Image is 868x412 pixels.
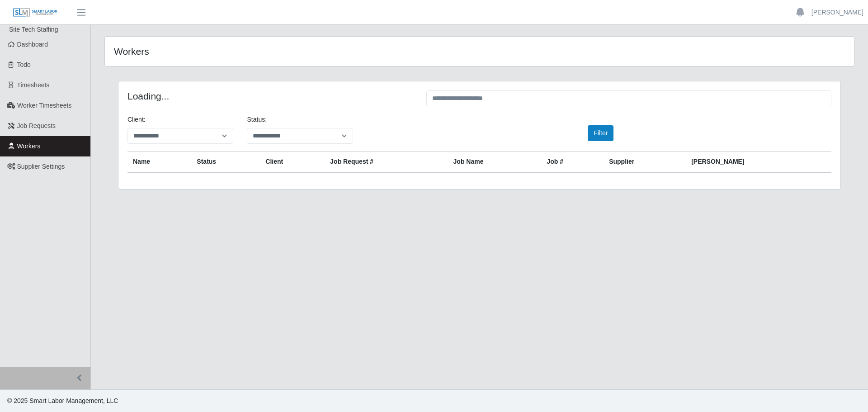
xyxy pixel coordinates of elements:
span: Job Requests [17,122,56,129]
th: Job Request # [325,152,448,173]
th: Status [191,152,260,173]
th: Job # [541,152,604,173]
th: [PERSON_NAME] [686,152,831,173]
span: Site Tech Staffing [9,26,58,33]
button: Filter [588,125,613,141]
th: Client [260,152,325,173]
span: © 2025 Smart Labor Management, LLC [7,397,118,404]
span: Workers [17,142,41,150]
th: Supplier [604,152,686,173]
span: Supplier Settings [17,163,65,170]
th: Name [127,152,191,173]
label: Client: [127,115,146,124]
span: Worker Timesheets [17,102,71,109]
a: [PERSON_NAME] [811,8,863,17]
h4: Loading... [127,90,413,102]
span: Timesheets [17,81,50,89]
label: Status: [247,115,267,124]
th: Job Name [448,152,542,173]
span: Dashboard [17,41,48,48]
span: Todo [17,61,31,68]
img: SLM Logo [13,8,58,18]
h4: Workers [114,46,410,57]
